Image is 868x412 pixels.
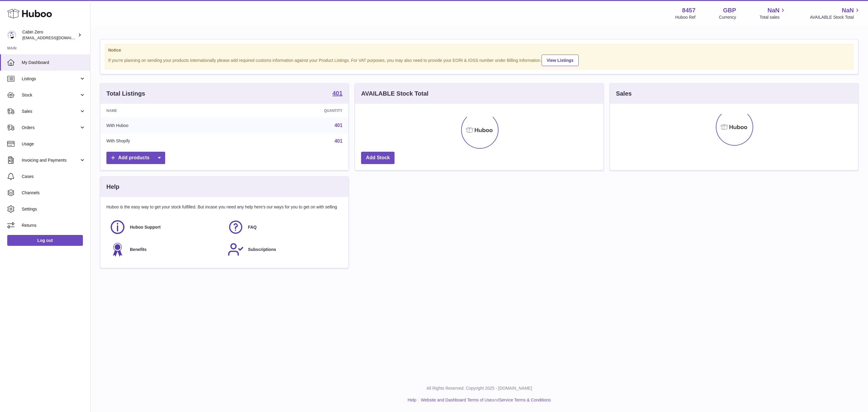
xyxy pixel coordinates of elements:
[22,60,86,65] span: My Dashboard
[228,241,340,258] a: Subscriptions
[22,125,79,131] span: Orders
[332,90,342,97] a: 401
[759,14,786,20] span: Total sales
[100,104,234,118] th: Name
[335,138,343,144] a: 401
[682,6,696,14] strong: 8457
[361,152,395,164] a: Add Stock
[499,398,551,402] a: Service Terms & Conditions
[22,92,79,98] span: Stock
[22,141,86,147] span: Usage
[22,206,86,212] span: Settings
[7,235,83,246] a: Log out
[7,30,16,40] img: internalAdmin-8457@internal.huboo.com
[335,123,343,128] a: 401
[228,219,340,235] a: FAQ
[421,398,492,402] a: Website and Dashboard Terms of Use
[759,6,786,20] a: NaN Total sales
[22,223,86,228] span: Returns
[108,54,850,66] div: If you're planning on sending your products internationally please add required customs informati...
[100,118,234,133] td: With Huboo
[408,398,417,402] a: Help
[100,133,234,149] td: With Shopify
[719,14,736,20] div: Currency
[106,152,165,164] a: Add products
[675,14,696,20] div: Huboo Ref
[767,6,779,14] span: NaN
[108,47,850,53] strong: Notice
[22,29,77,41] div: Cabin Zero
[22,109,79,114] span: Sales
[95,385,863,391] p: All Rights Reserved. Copyright 2025 - [DOMAIN_NAME]
[22,76,79,82] span: Listings
[810,6,861,20] a: NaN AVAILABLE Stock Total
[810,14,861,20] span: AVAILABLE Stock Total
[332,90,342,96] strong: 401
[109,241,222,258] a: Benefits
[361,90,428,98] h3: AVAILABLE Stock Total
[22,174,86,179] span: Cases
[723,6,736,14] strong: GBP
[842,6,854,14] span: NaN
[130,247,146,252] span: Benefits
[542,55,579,66] a: View Listings
[22,35,89,40] span: [EMAIL_ADDRESS][DOMAIN_NAME]
[130,224,161,230] span: Huboo Support
[234,104,348,118] th: Quantity
[248,224,257,230] span: FAQ
[106,90,145,98] h3: Total Listings
[106,204,342,210] p: Huboo is the easy way to get your stock fulfilled. But incase you need any help here's our ways f...
[616,90,632,98] h3: Sales
[22,157,79,163] span: Invoicing and Payments
[419,397,551,403] li: and
[22,190,86,196] span: Channels
[109,219,222,235] a: Huboo Support
[248,247,276,252] span: Subscriptions
[106,183,119,191] h3: Help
